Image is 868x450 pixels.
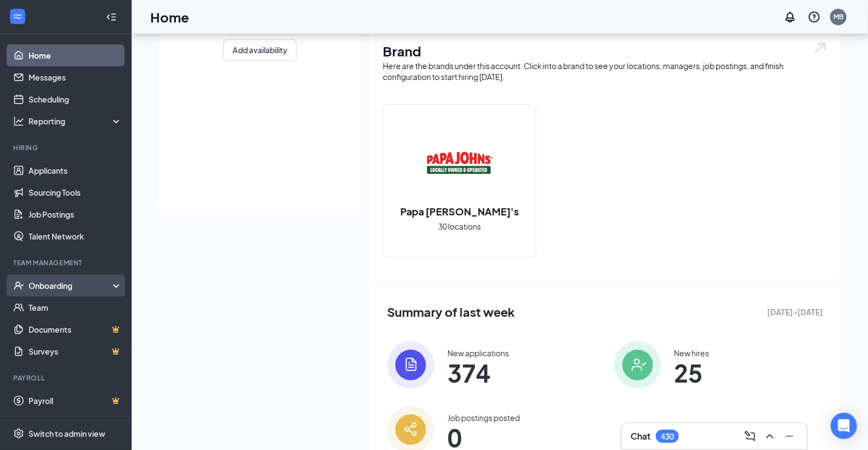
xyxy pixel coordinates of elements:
h3: Chat [631,430,650,442]
div: Here are the brands under this account. Click into a brand to see your locations, managers, job p... [383,60,827,82]
span: 30 locations [438,220,481,232]
a: DocumentsCrown [29,318,122,340]
svg: Analysis [13,116,24,127]
div: Switch to admin view [29,428,105,439]
a: Talent Network [29,225,122,247]
img: Papa John's [424,130,495,200]
svg: Collapse [106,12,117,22]
svg: ComposeMessage [744,430,757,443]
a: Scheduling [29,88,122,110]
div: MB [833,12,843,21]
div: Hiring [13,143,120,152]
button: ChevronUp [761,428,779,445]
span: 374 [447,363,509,383]
div: Reporting [29,116,123,127]
a: PayrollCrown [29,390,122,412]
a: Home [29,44,122,66]
h1: Home [150,8,189,26]
div: New applications [447,348,509,358]
span: 25 [674,363,710,383]
div: Job postings posted [447,412,520,423]
span: 0 [447,428,520,447]
a: Applicants [29,160,122,181]
div: 430 [661,432,674,441]
span: [DATE] - [DATE] [767,306,823,318]
span: Summary of last week [387,303,515,322]
svg: QuestionInfo [808,10,821,24]
a: Job Postings [29,203,122,225]
div: Payroll [13,373,120,383]
button: ComposeMessage [741,428,759,445]
svg: Notifications [784,10,797,24]
a: SurveysCrown [29,340,122,362]
h1: Brand [383,42,827,60]
div: New hires [674,348,710,358]
a: Messages [29,66,122,88]
img: icon [614,341,661,389]
div: Team Management [13,258,120,267]
img: icon [387,341,434,389]
svg: WorkstreamLogo [12,11,23,22]
div: Onboarding [29,280,113,291]
a: Team [29,297,122,318]
svg: ChevronUp [763,430,776,443]
button: Minimize [781,428,798,445]
img: open.6027fd2a22e1237b5b06.svg [813,42,827,54]
svg: UserCheck [13,280,24,291]
svg: Settings [13,428,24,439]
button: Add availability [223,39,297,61]
div: Open Intercom Messenger [831,413,857,439]
svg: Minimize [783,430,796,443]
h2: Papa [PERSON_NAME]'s [389,204,530,218]
a: Sourcing Tools [29,181,122,203]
